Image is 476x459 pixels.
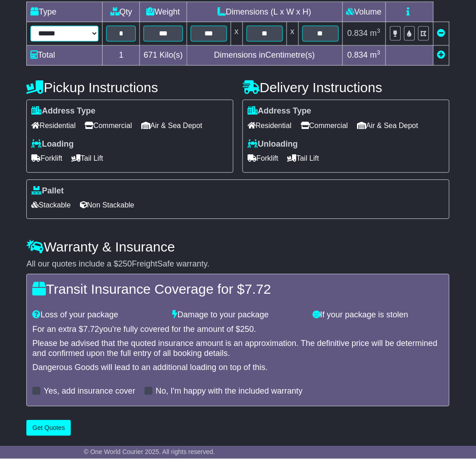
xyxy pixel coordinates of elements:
span: Tail Lift [288,152,319,166]
div: Loss of your package [28,311,168,321]
td: Weight [140,2,187,22]
span: 250 [119,260,132,269]
span: © One World Courier 2025. All rights reserved. [84,449,215,456]
a: Add new item [437,51,446,60]
sup: 3 [377,28,381,35]
h4: Pickup Instructions [26,80,233,95]
h4: Delivery Instructions [243,80,450,95]
label: No, I'm happy with the included warranty [156,387,303,397]
div: All our quotes include a $ FreightSafe warranty. [26,260,449,270]
td: Qty [103,2,140,22]
td: Dimensions in Centimetre(s) [187,46,342,66]
span: Tail Lift [71,152,103,166]
span: Air & Sea Depot [357,119,419,133]
label: Pallet [31,187,64,197]
div: If your package is stolen [308,311,448,321]
sup: 3 [377,49,381,56]
span: Non Stackable [80,198,134,212]
div: Dangerous Goods will lead to an additional loading on top of this. [32,363,443,373]
span: Commercial [301,119,348,133]
button: Get Quotes [26,420,71,436]
h4: Transit Insurance Coverage for $ [32,282,443,297]
h4: Warranty & Insurance [26,240,449,255]
span: m [370,51,381,60]
div: Please be advised that the quoted insurance amount is an approximation. The definitive price will... [32,339,443,359]
label: Yes, add insurance cover [44,387,135,397]
span: 0.834 [347,29,368,38]
span: Forklift [248,152,278,166]
td: x [287,22,298,46]
span: 7.72 [245,282,271,297]
span: 250 [240,325,254,334]
div: For an extra $ you're fully covered for the amount of $ . [32,325,443,335]
td: Total [27,46,103,66]
span: Residential [248,119,292,133]
td: 1 [103,46,140,66]
span: 671 [144,51,157,60]
span: 0.834 [347,51,368,60]
td: Type [27,2,103,22]
span: m [370,29,381,38]
a: Remove this item [437,29,446,38]
span: Stackable [31,198,70,212]
span: Commercial [85,119,132,133]
span: 7.72 [83,325,99,334]
label: Address Type [248,107,312,117]
div: Damage to your package [168,311,308,321]
td: x [231,22,243,46]
td: Dimensions (L x W x H) [187,2,342,22]
span: Forklift [31,152,62,166]
span: Air & Sea Depot [141,119,203,133]
label: Unloading [248,140,298,150]
label: Address Type [31,107,95,117]
label: Loading [31,140,74,150]
td: Volume [342,2,386,22]
td: Kilo(s) [140,46,187,66]
span: Residential [31,119,75,133]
